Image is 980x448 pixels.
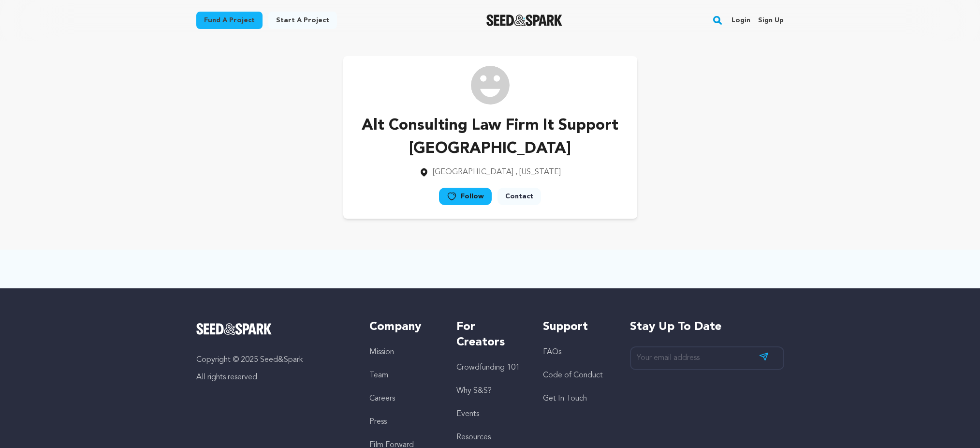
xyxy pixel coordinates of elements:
[543,319,610,335] h5: Support
[543,395,587,403] a: Get In Touch
[543,348,561,356] a: FAQs
[196,372,351,383] p: All rights reserved
[758,13,784,28] a: Sign up
[456,433,491,441] a: Resources
[456,319,524,350] h5: For Creators
[196,323,272,335] img: Seed&Spark Logo
[433,168,513,176] span: [GEOGRAPHIC_DATA]
[630,346,784,370] input: Your email address
[369,372,388,379] a: Team
[439,188,492,205] a: Follow
[630,319,784,335] h5: Stay up to date
[486,15,562,26] img: Seed&Spark Logo Dark Mode
[369,348,394,356] a: Mission
[196,354,351,366] p: Copyright © 2025 Seed&Spark
[497,188,541,205] a: Contact
[456,410,479,418] a: Events
[196,12,263,29] a: Fund a project
[268,12,337,29] a: Start a project
[369,418,387,426] a: Press
[456,387,492,395] a: Why S&S?
[369,319,437,335] h5: Company
[456,364,520,372] a: Crowdfunding 101
[196,323,351,335] a: Seed&Spark Homepage
[471,66,510,105] img: /img/default-images/user/medium/user.png image
[486,15,562,26] a: Seed&Spark Homepage
[543,372,603,379] a: Code of Conduct
[369,395,395,403] a: Careers
[515,168,561,176] span: , [US_STATE]
[731,13,750,28] a: Login
[359,114,622,161] p: Alt Consulting Law Firm It Support [GEOGRAPHIC_DATA]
